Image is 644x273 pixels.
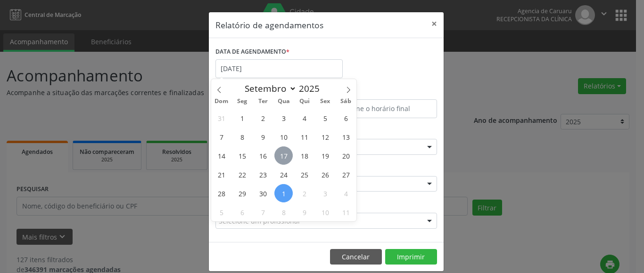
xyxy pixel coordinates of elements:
span: Outubro 10, 2025 [316,203,334,221]
span: Setembro 9, 2025 [254,128,272,146]
input: Year [297,82,328,95]
span: Qua [273,98,294,104]
select: Month [240,82,297,95]
span: Setembro 4, 2025 [295,109,314,127]
button: Imprimir [385,249,437,265]
span: Selecione um profissional [219,216,300,226]
label: ATÉ [329,85,437,99]
span: Setembro 14, 2025 [212,146,231,165]
span: Setembro 23, 2025 [254,165,272,184]
span: Setembro 10, 2025 [274,128,293,146]
span: Setembro 3, 2025 [274,109,293,127]
span: Setembro 25, 2025 [295,165,314,184]
span: Setembro 13, 2025 [337,128,355,146]
input: Selecione uma data ou intervalo [215,59,343,78]
span: Sáb [336,98,356,104]
span: Seg [232,98,253,104]
span: Setembro 1, 2025 [233,109,251,127]
span: Qui [294,98,315,104]
span: Setembro 27, 2025 [337,165,355,184]
span: Setembro 2, 2025 [254,109,272,127]
span: Setembro 11, 2025 [295,128,314,146]
input: Selecione o horário final [329,99,437,118]
label: DATA DE AGENDAMENTO [215,45,289,59]
span: Sex [315,98,336,104]
span: Setembro 22, 2025 [233,165,251,184]
span: Outubro 2, 2025 [295,184,314,202]
span: Outubro 4, 2025 [337,184,355,202]
span: Setembro 6, 2025 [337,109,355,127]
span: Setembro 26, 2025 [316,165,334,184]
span: Ter [253,98,273,104]
span: Dom [211,98,232,104]
span: Outubro 11, 2025 [337,203,355,221]
span: Setembro 8, 2025 [233,128,251,146]
h5: Relatório de agendamentos [215,19,323,31]
span: Outubro 7, 2025 [254,203,272,221]
span: Setembro 30, 2025 [254,184,272,202]
span: Setembro 29, 2025 [233,184,251,202]
span: Setembro 24, 2025 [274,165,293,184]
button: Cancelar [330,249,382,265]
span: Setembro 19, 2025 [316,146,334,165]
span: Outubro 3, 2025 [316,184,334,202]
span: Setembro 12, 2025 [316,128,334,146]
button: Close [425,12,444,35]
span: Setembro 5, 2025 [316,109,334,127]
span: Setembro 20, 2025 [337,146,355,165]
span: Setembro 15, 2025 [233,146,251,165]
span: Setembro 17, 2025 [274,146,293,165]
span: Outubro 5, 2025 [212,203,231,221]
span: Outubro 6, 2025 [233,203,251,221]
span: Outubro 9, 2025 [295,203,314,221]
span: Setembro 16, 2025 [254,146,272,165]
span: Outubro 1, 2025 [274,184,293,202]
span: Outubro 8, 2025 [274,203,293,221]
span: Agosto 31, 2025 [212,109,231,127]
span: Setembro 18, 2025 [295,146,314,165]
span: Setembro 7, 2025 [212,128,231,146]
span: Setembro 21, 2025 [212,165,231,184]
span: Setembro 28, 2025 [212,184,231,202]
